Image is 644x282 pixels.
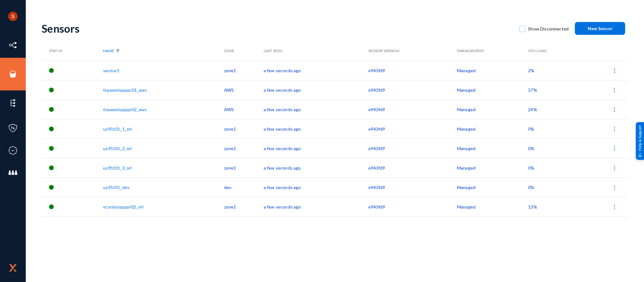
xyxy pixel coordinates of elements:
[368,197,457,216] td: e943fd9
[264,197,368,216] td: a few seconds ago
[103,48,114,54] span: Name
[264,61,368,80] td: a few seconds ago
[103,204,143,209] a: vcorlxtoapppr02_orl
[457,100,528,119] td: Managed
[611,126,618,132] img: icon-more.svg
[638,153,642,157] img: help_support.svg
[224,197,264,216] td: zone1
[264,100,368,119] td: a few seconds ago
[611,145,618,152] img: icon-more.svg
[224,100,264,119] td: AWS
[457,119,528,138] td: Managed
[103,48,221,54] div: Name
[8,146,18,155] img: icon-compliance.svg
[368,80,457,100] td: e943fd9
[528,204,537,209] span: 13%
[611,68,618,74] img: icon-more.svg
[528,107,537,112] span: 24%
[368,41,457,61] th: Sensor Version
[611,87,618,93] img: icon-more.svg
[457,197,528,216] td: Managed
[41,41,103,61] th: Status
[528,146,534,151] span: 0%
[8,98,18,108] img: icon-elements.svg
[457,158,528,177] td: Managed
[264,41,368,61] th: Last Seen
[528,185,534,190] span: 0%
[636,122,644,160] div: Help & Support
[8,41,18,50] img: icon-inventory.svg
[264,158,368,177] td: a few seconds ago
[8,69,18,79] img: icon-sources.svg
[611,184,618,191] img: icon-more.svg
[103,165,132,171] a: usfl1t01_3_orl
[611,106,618,113] img: icon-more.svg
[457,80,528,100] td: Managed
[224,41,264,61] th: Zone
[224,80,264,100] td: AWS
[528,68,534,73] span: 2%
[264,119,368,138] td: a few seconds ago
[457,138,528,158] td: Managed
[103,87,147,93] a: tlaueextapppr01_aws
[264,138,368,158] td: a few seconds ago
[457,41,528,61] th: Management
[264,80,368,100] td: a few seconds ago
[224,177,264,197] td: dev
[103,68,119,73] a: sensor1
[611,165,618,171] img: icon-more.svg
[8,123,18,133] img: icon-policies.svg
[528,24,569,34] span: Show Disconnected
[368,158,457,177] td: e943fd9
[368,61,457,80] td: e943fd9
[8,12,18,21] img: ACg8ocLCHWB70YVmYJSZIkanuWRMiAOKj9BOxslbKTvretzi-06qRA=s96-c
[224,138,264,158] td: zone1
[457,177,528,197] td: Managed
[368,177,457,197] td: e943fd9
[368,100,457,119] td: e943fd9
[224,119,264,138] td: zone1
[457,61,528,80] td: Managed
[264,177,368,197] td: a few seconds ago
[224,61,264,80] td: zone1
[588,26,613,31] span: New Sensor
[41,22,513,35] div: Sensors
[611,204,618,210] img: icon-more.svg
[103,107,147,112] a: tlaueextapppr02_aws
[103,185,129,190] a: usfl1t01_dev
[368,138,457,158] td: e943fd9
[103,126,132,132] a: usfl1t01_1_orl
[528,41,576,61] th: CPU Load
[575,22,625,35] button: New Sensor
[224,158,264,177] td: zone1
[103,146,132,151] a: usfl1t01_2_orl
[528,126,534,132] span: 0%
[8,168,18,177] img: icon-members.svg
[528,165,534,171] span: 0%
[528,87,537,93] span: 37%
[368,119,457,138] td: e943fd9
